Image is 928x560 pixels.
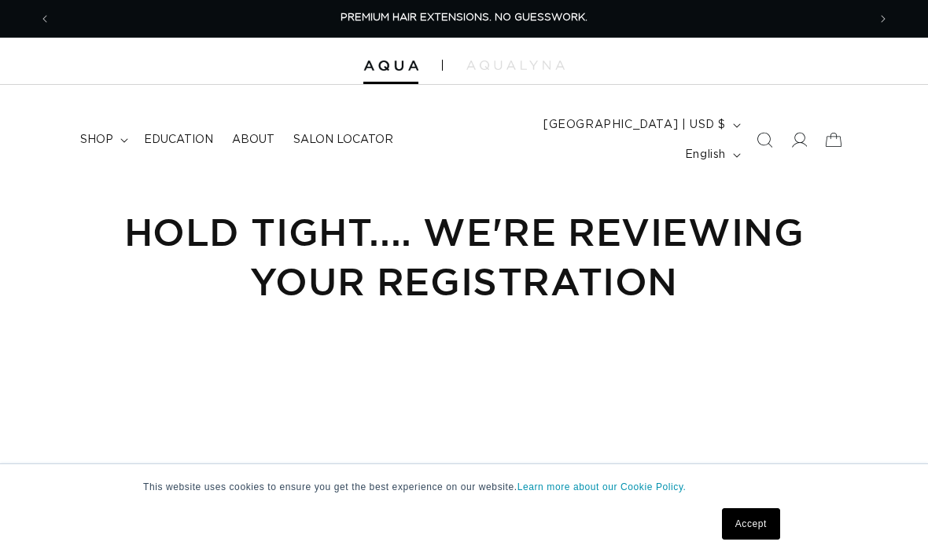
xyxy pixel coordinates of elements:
a: About [223,123,284,156]
span: English [685,147,726,163]
p: This website uses cookies to ensure you get the best experience on our website. [143,480,785,494]
span: About [232,133,274,147]
h1: Hold Tight.... we're reviewing your Registration [80,207,848,306]
img: Aqua Hair Extensions [363,60,418,71]
span: [GEOGRAPHIC_DATA] | USD $ [543,117,726,134]
span: PREMIUM HAIR EXTENSIONS. NO GUESSWORK. [341,13,587,23]
a: Salon Locator [284,123,403,156]
summary: Search [747,123,782,157]
img: aqualyna.com [466,60,565,70]
a: Education [134,123,223,156]
span: Education [144,133,213,147]
button: [GEOGRAPHIC_DATA] | USD $ [534,110,747,140]
span: shop [80,133,113,147]
a: Learn more about our Cookie Policy. [517,481,687,492]
summary: shop [71,123,134,156]
a: Accept [722,508,780,540]
span: Salon Locator [293,133,393,147]
button: English [676,140,747,170]
button: Previous announcement [28,4,62,34]
button: Next announcement [866,4,900,34]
